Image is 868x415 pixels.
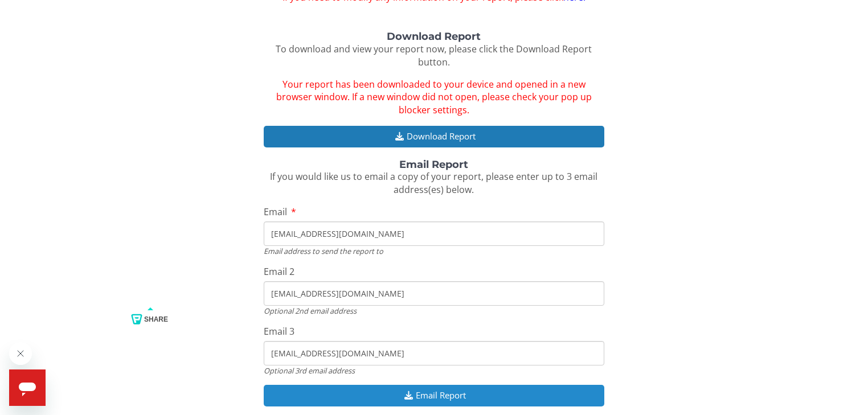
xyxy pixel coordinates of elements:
[7,8,25,17] span: Help
[270,170,597,196] span: If you would like us to email a copy of your report, please enter up to 3 email address(es) below.
[264,265,294,278] span: Email 2
[9,369,46,406] iframe: Button to launch messaging window
[264,246,604,256] div: Email address to send the report to
[264,385,604,406] button: Email Report
[276,43,592,68] span: To download and view your report now, please click the Download Report button.
[264,365,604,376] div: Optional 3rd email address
[399,158,468,171] strong: Email Report
[264,126,604,147] button: Download Report
[387,30,481,43] strong: Download Report
[264,306,604,316] div: Optional 2nd email address
[9,342,32,365] iframe: Close message
[144,315,168,324] div: share
[276,78,592,117] span: Your report has been downloaded to your device and opened in a new browser window. If a new windo...
[264,325,294,338] span: Email 3
[264,206,287,218] span: Email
